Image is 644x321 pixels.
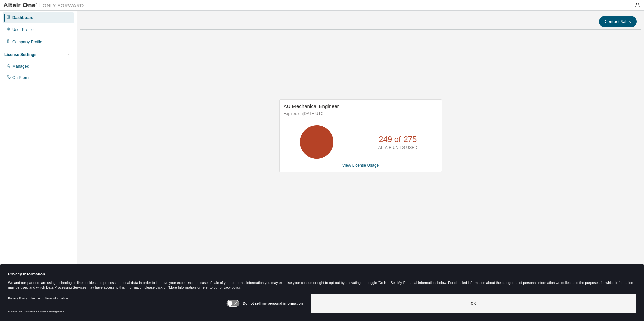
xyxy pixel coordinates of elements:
[12,15,34,20] div: Dashboard
[284,111,436,117] p: Expires on [DATE] UTC
[284,103,339,109] span: AU Mechanical Engineer
[3,2,87,9] img: Altair One
[378,145,417,151] p: ALTAIR UNITS USED
[12,64,29,69] div: Managed
[379,134,417,145] p: 249 of 275
[342,163,379,168] a: View License Usage
[4,52,36,57] div: License Settings
[12,39,42,45] div: Company Profile
[599,16,637,27] button: Contact Sales
[12,27,34,32] div: User Profile
[12,75,29,80] div: On Prem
